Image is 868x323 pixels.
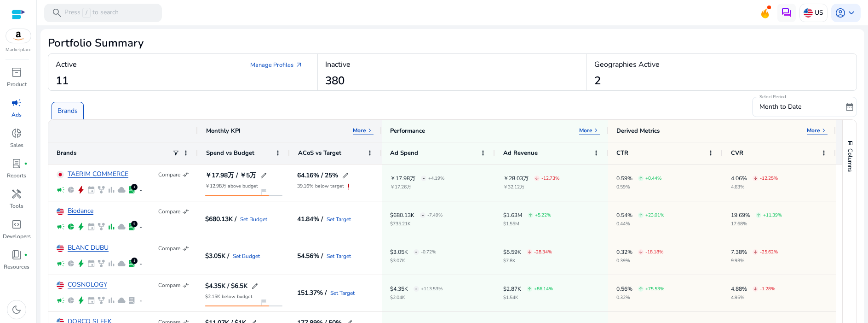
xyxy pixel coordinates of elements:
p: Ads [11,111,22,119]
img: amazon.svg [6,29,31,43]
span: / [82,8,91,18]
span: family_history [97,223,105,231]
h5: 54.56% / [297,253,323,259]
span: bar_chart [107,186,115,194]
span: keyboard_arrow_right [820,127,828,134]
span: CTR [616,149,628,157]
img: jp.svg [57,171,64,178]
span: event [87,223,95,231]
span: arrow_upward [527,287,532,291]
span: keyboard_arrow_right [366,127,374,134]
p: -28.34% [534,250,552,254]
span: campaign [57,223,65,231]
span: arrow_downward [753,250,758,254]
span: edit [260,172,267,179]
span: handyman [11,188,22,200]
span: Month to Date [759,102,801,111]
img: us.svg [804,8,813,18]
h2: 2 [594,74,601,88]
a: Manage Profiles [243,57,310,73]
p: 0.59% [616,176,632,181]
h5: ￥17.98万 / ￥5万 [205,172,256,179]
span: bolt [77,186,85,194]
p: 17.68% [731,222,782,226]
p: 0.39% [616,258,663,263]
img: us.svg [57,245,64,252]
a: COSNOLOGY [68,282,107,288]
p: $2.04K [390,295,443,300]
p: $2.87K [503,286,521,292]
p: $4.35K [390,286,408,292]
p: Developers [3,232,31,241]
span: campaign [57,296,65,305]
h5: $3.05K / [205,253,229,259]
p: $2.15K below budget [205,294,253,299]
span: bar_chart [107,259,115,268]
a: Biodance [68,208,93,215]
p: -1.28% [760,287,775,291]
a: Set Budget [233,253,260,259]
p: Compare [158,208,180,215]
span: event [87,296,95,305]
span: pie_chart [67,296,75,305]
span: pie_chart [67,223,75,231]
p: 39.16% below target [297,184,344,188]
span: arrow_upward [638,176,643,181]
span: lab_profile [11,158,22,169]
span: search [52,7,63,18]
h5: $4.35K / $6.5K [205,283,247,289]
h2: Portfolio Summary [48,36,857,50]
span: pie_chart [67,259,75,268]
span: ACoS vs Target [298,149,341,157]
p: 0.54% [616,212,632,218]
span: lab_profile [127,296,136,305]
a: TAERIM COMMERCE [68,171,128,178]
p: Resources [4,263,29,271]
a: Set Target [327,253,351,259]
span: arrow_downward [638,250,643,254]
p: +5.22% [535,213,551,217]
span: cloud [117,259,126,268]
span: flag_2 [260,299,267,306]
span: fiber_manual_record [24,253,28,257]
span: Ad Revenue [503,149,538,157]
h5: $680.13K / [205,216,236,223]
span: book_4 [11,249,22,260]
span: account_circle [835,7,846,18]
p: $7.8K [503,258,552,263]
span: campaign [11,97,22,108]
h4: Active [56,60,77,69]
p: +0.44% [645,176,661,181]
p: 0.56% [616,286,632,292]
span: family_history [97,186,105,194]
span: campaign [57,259,65,268]
p: $3.07K [390,258,436,263]
p: More [807,127,820,134]
p: Compare [158,171,180,178]
div: 5 [131,221,138,227]
h4: Inactive [325,60,351,69]
span: lab_profile [127,186,136,194]
p: -7.49% [427,213,443,217]
p: +11.39% [763,213,782,217]
p: 19.69% [731,212,750,218]
span: edit [342,172,349,179]
span: family_history [97,259,105,268]
span: pie_chart [67,186,75,194]
span: arrow_upward [638,213,643,217]
span: exclamation [344,182,353,191]
span: CVR [731,149,743,157]
span: event [87,186,95,194]
span: arrow_upward [638,287,643,291]
p: ￥12.98万 above budget [205,184,258,188]
p: $3.05K [390,249,408,255]
p: ￥28.03万 [503,176,529,181]
span: compare_arrows [182,282,190,289]
span: date_range [845,102,854,112]
span: bolt [77,296,85,305]
p: Product [7,80,27,88]
span: campaign [57,186,65,194]
p: Sales [10,141,23,149]
p: Brands [57,106,78,116]
p: +23.01% [645,213,664,217]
